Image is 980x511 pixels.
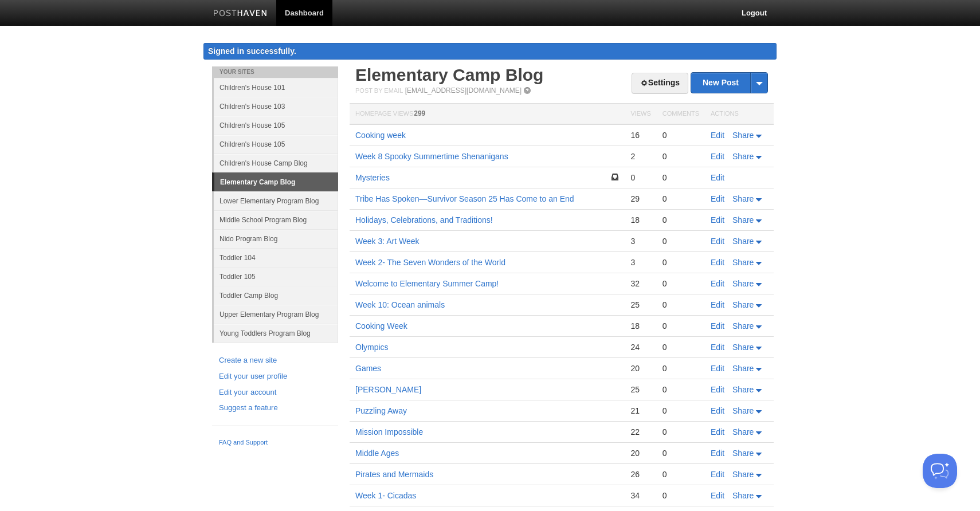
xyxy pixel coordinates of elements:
th: Homepage Views [350,104,625,125]
div: 0 [663,342,699,352]
a: Edit [711,194,724,203]
a: Lower Elementary Program Blog [214,191,338,210]
a: Edit [711,406,724,415]
span: Share [732,131,754,140]
a: Upper Elementary Program Blog [214,305,338,324]
div: 29 [630,194,650,204]
div: 0 [663,236,699,246]
a: Mysteries [355,173,390,182]
div: 0 [663,490,699,501]
a: Elementary Camp Blog [355,65,543,84]
div: 0 [663,278,699,289]
a: New Post [691,73,767,93]
div: 20 [630,448,650,458]
a: Games [355,364,381,373]
a: Children's House 105 [214,135,338,154]
a: [EMAIL_ADDRESS][DOMAIN_NAME] [405,87,522,95]
a: Edit [711,215,724,225]
a: Week 1- Cicadas [355,491,416,500]
a: Create a new site [219,355,331,367]
a: Edit [711,491,724,500]
div: 0 [663,406,699,416]
a: Edit [711,427,724,437]
div: 0 [663,384,699,395]
th: Comments [657,104,705,125]
span: Share [732,427,754,437]
span: Share [732,194,754,203]
div: 22 [630,427,650,437]
a: Young Toddlers Program Blog [214,324,338,343]
div: 25 [630,300,650,310]
div: 32 [630,278,650,289]
span: Share [732,385,754,394]
span: Share [732,300,754,309]
div: 16 [630,130,650,140]
a: Edit your account [219,387,331,399]
a: Children's House 103 [214,97,338,116]
div: 26 [630,469,650,479]
div: 0 [663,448,699,458]
img: Posthaven-bar [213,10,268,18]
div: 0 [663,172,699,183]
div: 18 [630,215,650,225]
th: Views [625,104,656,125]
a: Children's House 101 [214,78,338,97]
span: Share [732,321,754,331]
a: Edit your user profile [219,371,331,383]
span: Share [732,215,754,225]
a: Edit [711,173,724,182]
div: 0 [663,321,699,331]
div: 3 [630,257,650,268]
span: Share [732,152,754,161]
a: Cooking Week [355,321,407,331]
span: Share [732,343,754,352]
a: Edit [711,343,724,352]
a: Edit [711,470,724,479]
a: Cooking week [355,131,406,140]
a: FAQ and Support [219,438,331,448]
a: Week 3: Art Week [355,237,420,246]
div: 0 [663,300,699,310]
a: Week 10: Ocean animals [355,300,445,309]
a: Edit [711,152,724,161]
div: 25 [630,384,650,395]
div: 0 [663,469,699,479]
a: Olympics [355,343,389,352]
a: Suggest a feature [219,402,331,414]
a: Edit [711,279,724,288]
a: Toddler 104 [214,248,338,267]
span: Share [732,237,754,246]
span: Share [732,364,754,373]
div: 0 [663,427,699,437]
div: 0 [663,215,699,225]
div: 20 [630,363,650,374]
a: Children's House Camp Blog [214,154,338,172]
div: 0 [663,257,699,268]
th: Actions [705,104,774,125]
div: 0 [663,363,699,374]
a: Welcome to Elementary Summer Camp! [355,279,499,288]
a: Children's House 105 [214,116,338,135]
span: Share [732,406,754,415]
a: Toddler Camp Blog [214,286,338,305]
a: Edit [711,364,724,373]
div: 2 [630,151,650,162]
a: Elementary Camp Blog [214,173,338,191]
a: Week 8 Spooky Summertime Shenanigans [355,152,508,161]
span: Share [732,491,754,500]
a: Edit [711,237,724,246]
span: Post by Email [355,87,403,94]
a: Toddler 105 [214,267,338,286]
div: 0 [630,172,650,183]
span: Share [732,470,754,479]
div: 0 [663,151,699,162]
div: 24 [630,342,650,352]
a: Edit [711,258,724,267]
span: Share [732,279,754,288]
div: 34 [630,490,650,501]
div: 18 [630,321,650,331]
div: Signed in successfully. [203,43,777,60]
div: 0 [663,194,699,204]
span: 299 [414,109,425,117]
a: Edit [711,385,724,394]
